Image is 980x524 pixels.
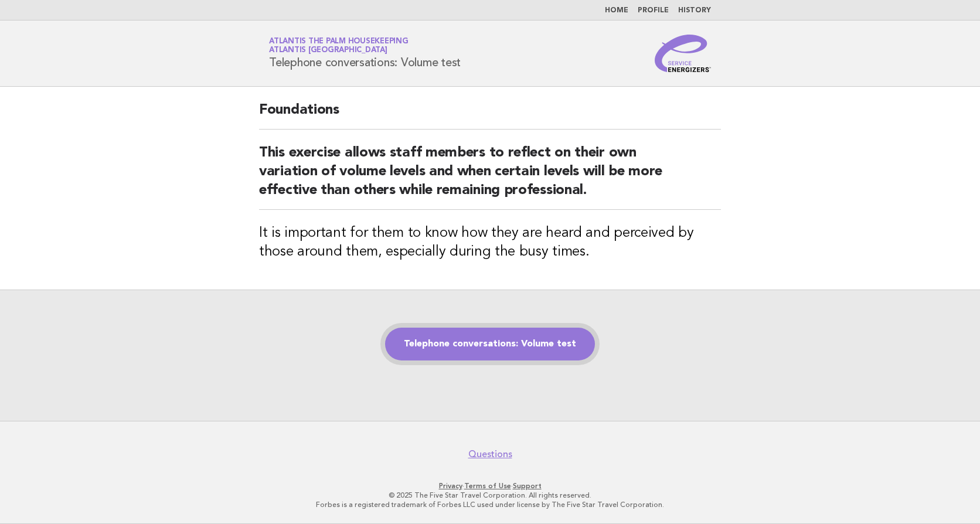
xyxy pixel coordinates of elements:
a: Telephone conversations: Volume test [385,328,595,360]
a: Profile [638,7,669,14]
a: Privacy [439,482,462,490]
h2: This exercise allows staff members to reflect on their own variation of volume levels and when ce... [259,144,721,210]
a: Support [513,482,542,490]
a: Terms of Use [464,482,511,490]
a: Atlantis The Palm HousekeepingAtlantis [GEOGRAPHIC_DATA] [269,38,409,54]
a: Home [605,7,628,14]
a: Questions [468,448,512,460]
p: © 2025 The Five Star Travel Corporation. All rights reserved. [131,491,849,500]
p: Forbes is a registered trademark of Forbes LLC used under license by The Five Star Travel Corpora... [131,500,849,509]
span: Atlantis [GEOGRAPHIC_DATA] [269,47,387,55]
a: History [678,7,711,14]
h3: It is important for them to know how they are heard and perceived by those around them, especiall... [259,224,721,261]
img: Service Energizers [655,35,711,72]
h1: Telephone conversations: Volume test [269,38,461,69]
p: · · [131,481,849,491]
h2: Foundations [259,101,721,130]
